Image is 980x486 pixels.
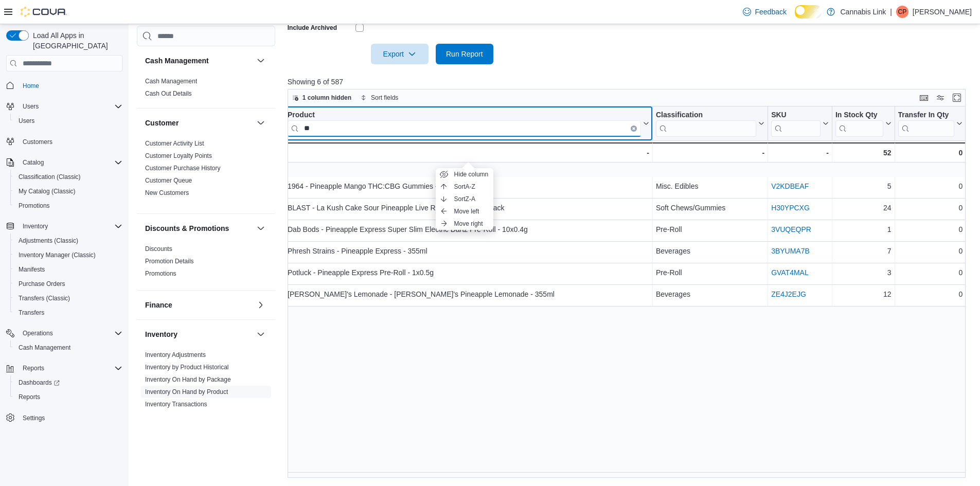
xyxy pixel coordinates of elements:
[795,19,795,19] span: Dark Mode
[890,6,892,18] p: |
[145,165,221,172] a: Customer Purchase History
[10,233,127,248] button: Adjustments (Classic)
[145,329,253,339] button: Inventory
[898,288,963,300] div: 0
[14,341,122,354] span: Cash Management
[19,156,48,169] button: Catalog
[436,205,493,218] button: Move left
[454,220,483,228] span: Move right
[14,307,122,319] span: Transfers
[10,248,127,262] button: Inventory Manager (Classic)
[145,329,177,339] h3: Inventory
[145,388,228,396] span: Inventory On Hand by Product
[19,280,65,288] span: Purchase Orders
[145,375,231,384] span: Inventory On Hand by Package
[898,147,963,159] div: 0
[835,202,892,214] div: 24
[19,100,43,113] button: Users
[145,258,194,265] a: Promotion Details
[145,245,172,253] a: Discounts
[357,92,402,104] button: Sort fields
[918,92,930,104] button: Keyboard shortcuts
[255,222,267,235] button: Discounts & Promotions
[898,111,963,137] button: Transfer In Qty
[454,183,475,191] span: Sort A-Z
[771,290,806,298] a: ZE4J2EJG
[656,223,764,236] div: Pre-Roll
[145,189,189,197] span: New Customers
[288,147,649,159] div: -
[288,245,649,257] div: Phresh Strains - Pineapple Express - 355ml
[19,412,49,424] a: Settings
[656,111,764,137] button: Classification
[656,180,764,192] div: Misc. Edibles
[23,138,52,146] span: Customers
[913,6,972,18] p: [PERSON_NAME]
[23,364,44,372] span: Reports
[29,30,122,51] span: Load All Apps in [GEOGRAPHIC_DATA]
[23,222,48,230] span: Inventory
[19,220,52,232] button: Inventory
[137,137,275,213] div: Customer
[10,291,127,305] button: Transfers (Classic)
[377,44,422,64] span: Export
[255,55,267,67] button: Cash Management
[14,235,122,247] span: Adjustments (Classic)
[755,7,787,17] span: Feedback
[21,7,67,17] img: Cova
[14,185,80,197] a: My Catalog (Classic)
[2,361,127,375] button: Reports
[23,102,39,111] span: Users
[2,155,127,170] button: Catalog
[145,400,207,408] span: Inventory Transactions
[145,300,172,310] h3: Finance
[14,249,100,261] a: Inventory Manager (Classic)
[145,176,192,185] span: Customer Queue
[288,223,649,236] div: Dab Bods - Pineapple Express Super Slim Electric Dartz Pre-Roll - 10x0.4g
[771,204,810,212] a: H30YPCXG
[23,158,44,167] span: Catalog
[14,171,122,183] span: Classification (Classic)
[14,263,49,276] a: Manifests
[454,170,489,178] span: Hide column
[10,277,127,291] button: Purchase Orders
[835,111,883,120] div: In Stock Qty
[145,164,221,172] span: Customer Purchase History
[771,111,821,137] div: SKU URL
[10,305,127,320] button: Transfers
[145,351,206,358] a: Inventory Adjustments
[14,292,74,304] a: Transfers (Classic)
[771,268,809,277] a: GVAT4MAL
[23,329,53,337] span: Operations
[835,266,892,279] div: 3
[14,115,39,127] a: Users
[898,6,907,18] span: CP
[288,111,641,137] div: Product
[145,77,197,85] span: Cash Management
[835,111,883,137] div: In Stock Qty
[145,152,212,159] a: Customer Loyalty Points
[835,288,892,300] div: 12
[137,75,275,108] div: Cash Management
[10,114,127,128] button: Users
[19,187,76,195] span: My Catalog (Classic)
[10,170,127,184] button: Classification (Classic)
[19,202,50,210] span: Promotions
[14,185,122,197] span: My Catalog (Classic)
[14,391,122,403] span: Reports
[898,202,963,214] div: 0
[2,134,127,149] button: Customers
[14,307,48,319] a: Transfers
[145,56,209,66] h3: Cash Management
[145,245,172,253] span: Discounts
[23,82,39,90] span: Home
[19,220,122,232] span: Inventory
[835,223,892,236] div: 1
[19,156,122,169] span: Catalog
[771,182,809,190] a: V2KDBEAF
[145,376,231,383] a: Inventory On Hand by Package
[898,111,954,137] div: Transfer In Qty
[6,74,122,452] nav: Complex example
[656,266,764,279] div: Pre-Roll
[835,245,892,257] div: 7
